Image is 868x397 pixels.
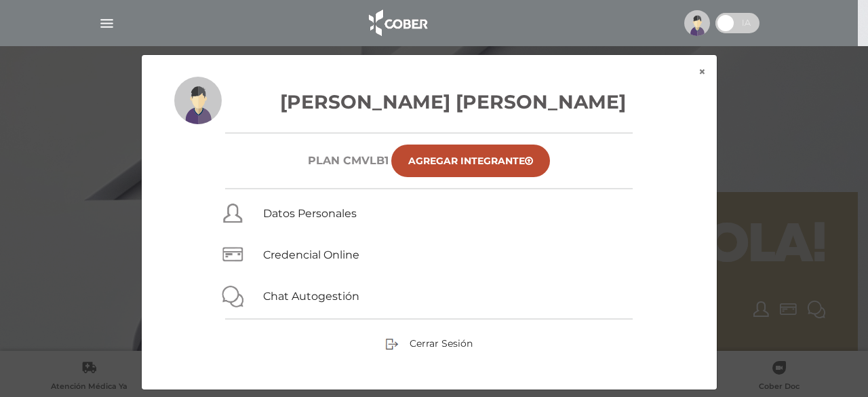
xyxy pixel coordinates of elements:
button: × [688,55,717,89]
img: logo_cober_home-white.png [361,7,433,39]
a: Datos Personales [263,207,357,220]
span: Cerrar Sesión [410,337,473,349]
a: Agregar Integrante [391,145,550,177]
img: profile-placeholder.svg [684,10,710,36]
img: Cober_menu-lines-white.svg [98,15,115,32]
a: Chat Autogestión [263,290,359,303]
img: sign-out.png [385,337,399,351]
img: profile-placeholder.svg [174,77,222,124]
h6: Plan CMVLB1 [308,154,389,167]
a: Cerrar Sesión [385,337,473,349]
h3: [PERSON_NAME] [PERSON_NAME] [174,88,684,116]
a: Credencial Online [263,248,359,261]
